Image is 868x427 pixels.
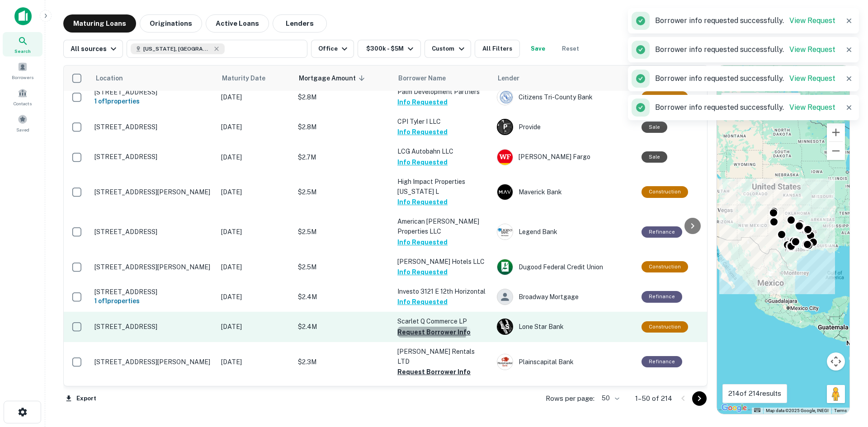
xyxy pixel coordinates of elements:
div: Sale [642,122,667,133]
span: Maturity Date [222,73,277,84]
button: Save your search to get updates of matches that match your search criteria. [524,40,552,58]
p: [STREET_ADDRESS] [94,288,212,296]
a: View Request [789,16,835,25]
p: [DATE] [221,262,289,272]
p: $2.8M [298,122,388,132]
p: $2.4M [298,322,388,332]
th: Lender [492,66,637,91]
h6: 1 of 1 properties [94,96,212,106]
p: [DATE] [221,152,289,162]
p: [STREET_ADDRESS][PERSON_NAME] [94,263,212,271]
button: Info Requested [397,197,448,207]
p: [DATE] [221,122,289,132]
div: 0 0 [717,66,849,414]
div: Broadway Mortgage [497,289,632,305]
button: $300k - $5M [358,40,421,58]
p: [STREET_ADDRESS] [94,123,212,131]
button: Info Requested [397,127,448,137]
button: Office [311,40,354,58]
img: picture [497,354,513,370]
p: [DATE] [221,357,289,367]
button: All sources [63,40,123,58]
div: This loan purpose was for construction [642,261,688,272]
p: P [503,122,507,132]
h6: 1 of 1 properties [94,296,212,306]
a: Open this area in Google Maps (opens a new window) [719,402,749,414]
p: High Impact Properties [US_STATE] L [397,177,488,197]
div: [PERSON_NAME] Fargo [497,149,632,165]
button: Info Requested [397,237,448,248]
button: All Filters [475,40,520,58]
span: Lender [498,73,519,84]
p: $2.7M [298,152,388,162]
div: Custom [432,43,467,54]
img: picture [497,224,513,239]
img: picture [497,150,513,165]
th: Borrower Name [393,66,492,91]
a: Search [3,32,42,56]
button: Go to next page [692,391,707,406]
p: [DATE] [221,292,289,302]
button: Info Requested [397,267,448,277]
p: $2.3M [298,357,388,367]
p: CPI Tyler I LLC [397,117,488,127]
th: Location [90,66,217,91]
span: Map data ©2025 Google, INEGI [766,408,829,413]
button: Map camera controls [827,352,845,371]
div: This loan purpose was for refinancing [642,356,682,367]
span: Mortgage Amount [299,73,368,84]
div: Dugood Federal Credit Union [497,259,632,275]
p: [DATE] [221,227,289,237]
p: LCG Autobahn LLC [397,146,488,156]
button: Export [63,392,99,405]
a: View Request [789,103,835,112]
a: Borrowers [3,58,42,83]
p: [DATE] [221,187,289,197]
div: This loan purpose was for construction [642,186,688,197]
p: [STREET_ADDRESS][PERSON_NAME] [94,188,212,196]
div: This loan purpose was for construction [642,321,688,333]
p: $2.8M [298,92,388,102]
div: Lone Star Bank [497,319,632,335]
p: Investo 3121 E 12th Horizontal [397,286,488,296]
p: [STREET_ADDRESS] [94,228,212,236]
img: capitalize-icon.png [14,7,32,25]
img: picture [497,184,513,200]
span: Location [95,73,123,84]
div: Legend Bank [497,224,632,240]
p: [STREET_ADDRESS] [94,88,212,96]
button: Lenders [273,14,327,33]
button: Info Requested [397,157,448,168]
span: Saved [16,126,29,133]
a: Contacts [3,84,42,109]
th: Mortgage Amount [293,66,393,91]
button: Active Loans [206,14,269,33]
button: Zoom in [827,123,845,141]
button: Info Requested [397,296,448,307]
div: This loan purpose was for refinancing [642,226,682,238]
p: [DATE] [221,92,289,102]
button: Custom [425,40,471,58]
span: Contacts [14,100,32,107]
p: 214 of 214 results [728,388,781,399]
p: $2.5M [298,227,388,237]
p: Borrower info requested successfully. [655,44,835,55]
a: View Request [789,45,835,54]
p: [STREET_ADDRESS][PERSON_NAME] [94,358,212,366]
button: Reset [556,40,585,58]
iframe: Chat Widget [823,355,868,398]
div: 50 [598,392,621,405]
div: Provide [497,119,632,135]
p: Palm Development Partners [397,87,488,97]
p: 1–50 of 214 [635,393,672,404]
button: Maturing Loans [63,14,136,33]
p: L S [501,322,509,332]
p: [STREET_ADDRESS] [94,153,212,161]
img: Google [719,402,749,414]
button: [US_STATE], [GEOGRAPHIC_DATA] [127,40,307,58]
span: Borrowers [12,74,33,81]
button: Keyboard shortcuts [754,408,760,412]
